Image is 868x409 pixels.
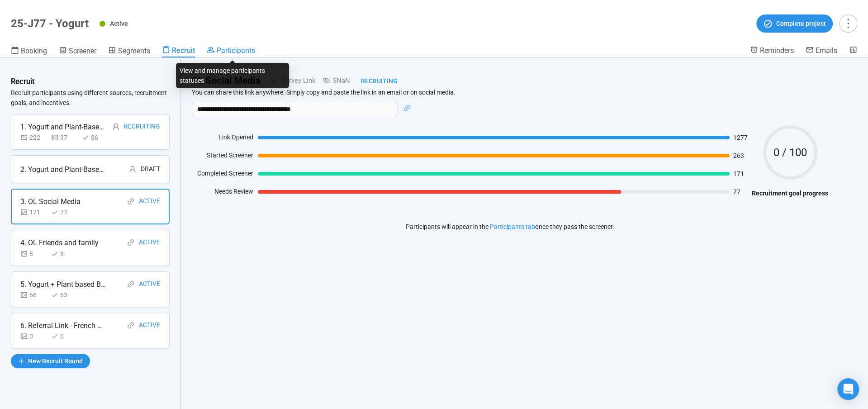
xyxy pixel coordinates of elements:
[192,150,253,164] div: Started Screener
[350,76,397,86] div: Recruiting
[816,46,837,55] span: Emails
[733,152,747,159] span: 263
[11,354,90,368] button: plusNew Recruit Round
[733,189,747,195] span: 77
[108,46,150,57] a: Segments
[11,88,170,108] p: Recruit participants using different sources, recruitment goals, and incentives.
[112,123,119,130] span: user
[776,19,826,29] span: Complete project
[11,17,89,30] h1: 25-J77 - Yogurt
[51,133,78,143] div: 37
[763,147,817,158] span: 0 / 100
[11,76,35,88] h3: Recruit
[59,46,96,57] a: Screener
[127,281,134,288] span: link
[129,166,136,173] span: user
[141,164,160,175] div: Draft
[82,133,109,143] div: 36
[192,168,253,182] div: Completed Screener
[20,121,106,133] div: 1. Yogurt and Plant-Based Beverages
[21,47,47,55] span: Booking
[139,320,160,331] div: Active
[139,279,160,290] div: Active
[139,196,160,207] div: Active
[839,14,857,33] button: more
[760,46,794,55] span: Reminders
[69,47,96,55] span: Screener
[127,322,134,329] span: link
[316,76,350,86] div: $NaN
[756,14,833,33] button: Complete project
[51,331,78,341] div: 0
[733,171,747,177] span: 171
[490,223,535,230] a: Participants tab
[51,207,78,217] div: 77
[20,320,106,331] div: 6. Referral Link - French Speaking
[20,164,106,175] div: 2. Yogurt and Plant-Based Beverages
[51,249,78,259] div: 8
[20,133,47,143] div: 222
[176,63,289,88] div: View and manage participants statuses
[18,358,24,364] span: plus
[110,20,128,27] span: Active
[139,237,160,248] div: Active
[750,46,794,57] a: Reminders
[118,47,150,55] span: Segments
[20,207,47,217] div: 171
[20,196,81,207] div: 3. OL Social Media
[20,290,47,300] div: 66
[217,46,255,55] span: Participants
[20,237,99,248] div: 4. OL Friends and family
[20,279,106,290] div: 5. Yogurt + Plant based Beverages
[406,222,614,232] p: Participants will appear in the once they pass the screener.
[806,46,837,57] a: Emails
[403,105,411,112] span: link
[192,88,828,96] p: You can share this link anywhere. Simply copy and paste the link in an email or on social media.
[162,46,195,57] a: Recruit
[172,46,195,55] span: Recruit
[127,239,134,246] span: link
[11,46,47,57] a: Booking
[752,188,828,198] h4: Recruitment goal progress
[207,46,255,57] a: Participants
[20,249,47,259] div: 8
[124,121,160,133] div: Recruiting
[192,132,253,146] div: Link Opened
[28,356,83,366] span: New Recruit Round
[192,186,253,200] div: Needs Review
[20,331,47,341] div: 0
[51,290,78,300] div: 63
[278,76,316,86] div: Survey Link
[733,134,747,141] span: 1277
[842,17,854,29] span: more
[837,378,859,400] div: Open Intercom Messenger
[127,198,134,205] span: link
